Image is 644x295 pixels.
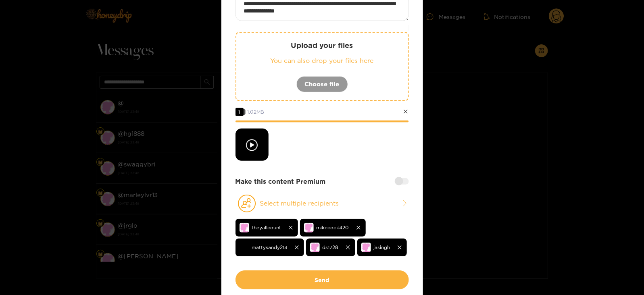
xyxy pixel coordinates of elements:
[236,270,409,289] button: Send
[310,243,320,252] img: no-avatar.png
[252,56,392,65] p: You can also drop your files here
[374,243,390,252] span: jasingh
[252,41,392,50] p: Upload your files
[323,243,339,252] span: ds1728
[236,194,409,213] button: Select multiple recipients
[252,243,288,252] span: mattysandy213
[240,223,249,233] img: no-avatar.png
[296,76,348,92] button: Choose file
[248,109,265,114] span: 1.02 MB
[361,243,371,252] img: no-avatar.png
[317,223,349,232] span: mikecock420
[236,108,244,116] span: 1
[240,243,249,252] img: 0wat1-screenshot-2024-08-17-at-2-52-21-pm.png
[236,177,326,186] strong: Make this content Premium
[252,223,281,232] span: theyallcount
[304,223,314,233] img: no-avatar.png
